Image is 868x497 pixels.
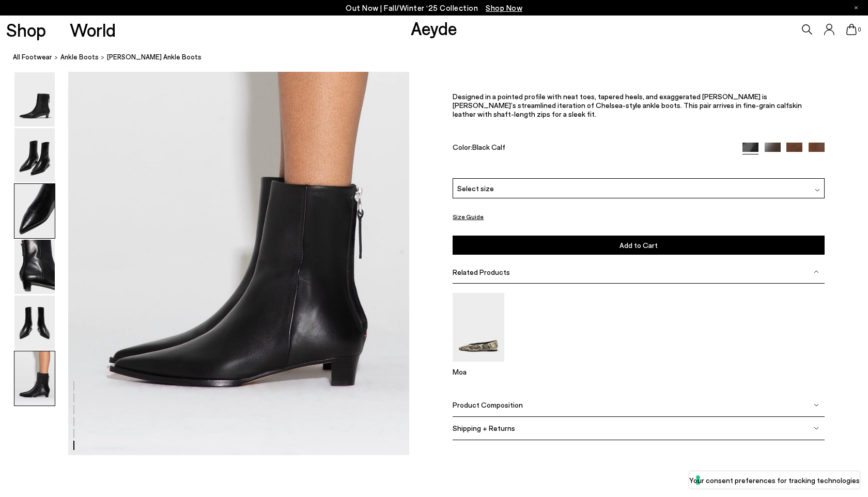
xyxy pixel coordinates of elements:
[453,367,504,376] p: Moa
[486,3,522,12] span: Navigate to /collections/new-in
[453,400,523,409] span: Product Composition
[13,52,52,63] a: All Footwear
[60,52,99,63] a: ankle boots
[453,143,731,154] div: Color:
[6,21,46,39] a: Shop
[107,52,202,63] span: [PERSON_NAME] Ankle Boots
[14,296,55,350] img: Harriet Pointed Ankle Boots - Image 5
[14,240,55,294] img: Harriet Pointed Ankle Boots - Image 4
[814,402,819,408] img: svg%3E
[14,128,55,182] img: Harriet Pointed Ankle Boots - Image 2
[689,475,860,486] label: Your consent preferences for tracking technologies
[60,53,99,61] span: ankle boots
[453,293,504,362] img: Moa Pointed-Toe Flats
[14,184,55,238] img: Harriet Pointed Ankle Boots - Image 3
[457,183,494,194] span: Select size
[619,240,658,249] span: Add to Cart
[815,188,820,193] img: svg%3E
[472,143,505,151] span: Black Calf
[814,426,819,431] img: svg%3E
[14,72,55,127] img: Harriet Pointed Ankle Boots - Image 1
[453,92,825,118] p: Designed in a pointed profile with neat toes, tapered heels, and exaggerated [PERSON_NAME] is [PE...
[346,2,522,14] p: Out Now | Fall/Winter ‘25 Collection
[70,21,116,39] a: World
[846,24,857,35] a: 0
[453,424,515,432] span: Shipping + Returns
[453,268,510,276] span: Related Products
[814,269,819,274] img: svg%3E
[453,210,484,223] button: Size Guide
[453,235,825,254] button: Add to Cart
[14,351,55,406] img: Harriet Pointed Ankle Boots - Image 6
[857,27,862,33] span: 0
[13,43,868,72] nav: breadcrumb
[453,354,504,376] a: Moa Pointed-Toe Flats Moa
[689,471,860,489] button: Your consent preferences for tracking technologies
[411,17,457,39] a: Aeyde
